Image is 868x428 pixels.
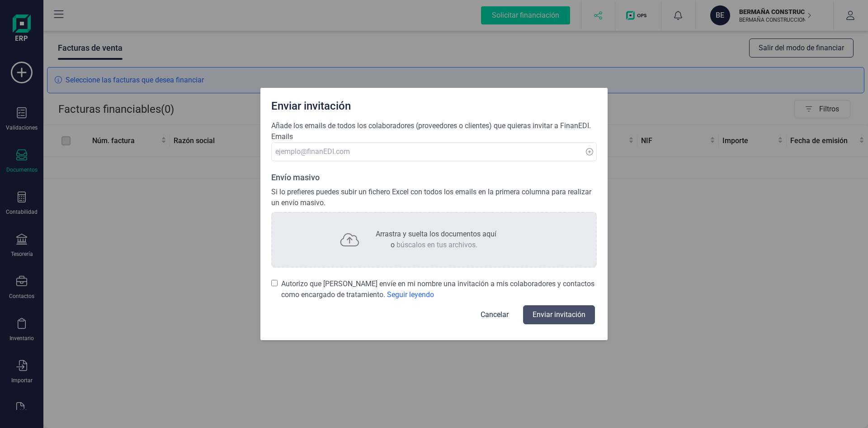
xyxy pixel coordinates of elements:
p: Envío masivo [271,172,597,183]
span: Emails [271,132,293,141]
p: Añade los emails de todos los colaboradores (proveedores o clientes) que quieras invitar a FinanEDI. [271,120,597,131]
span: Autorizo que [PERSON_NAME] envíe en mi nombre una invitación a mis colaboradores y contactos como... [281,279,597,300]
span: Seguir leyendo [387,290,434,299]
span: Arrastra y suelta los documentos aquí o [376,230,496,249]
div: Arrastra y suelta los documentos aquío búscalos en tus archivos. [271,212,597,268]
button: Enviar invitación [523,305,595,324]
p: Si lo prefieres puedes subir un fichero Excel con todos los emails en la primera columna para rea... [271,187,597,208]
button: Cancelar [470,304,519,326]
div: Enviar invitación [268,95,600,113]
input: Autorizo que [PERSON_NAME] envíe en mi nombre una invitación a mis colaboradores y contactos como... [271,279,278,288]
input: ejemplo@finanEDI.com [271,142,597,161]
span: búscalos en tus archivos. [396,240,477,249]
